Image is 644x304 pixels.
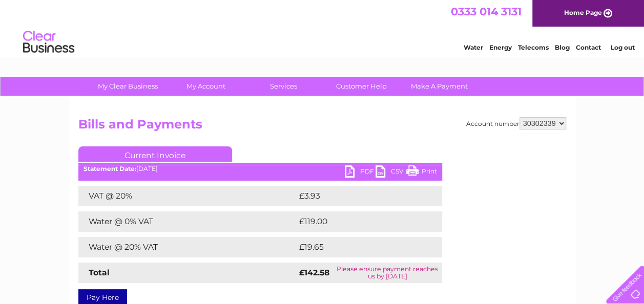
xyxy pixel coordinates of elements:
[89,268,110,277] strong: Total
[78,146,232,162] a: Current Invoice
[345,165,376,180] a: PDF
[78,186,297,206] td: VAT @ 20%
[319,77,404,96] a: Customer Help
[78,117,566,137] h2: Bills and Payments
[297,237,421,257] td: £19.65
[610,44,634,51] a: Log out
[297,186,418,206] td: £3.93
[23,27,75,58] img: logo.png
[464,44,483,51] a: Water
[86,77,170,96] a: My Clear Business
[466,117,566,129] div: Account number
[241,77,326,96] a: Services
[518,44,549,51] a: Telecoms
[299,268,329,277] strong: £142.58
[397,77,482,96] a: Make A Payment
[297,211,423,232] td: £119.00
[406,165,437,180] a: Print
[333,263,442,283] td: Please ensure payment reaches us by [DATE]
[555,44,570,51] a: Blog
[78,237,297,257] td: Water @ 20% VAT
[80,6,565,50] div: Clear Business is a trading name of Verastar Limited (registered in [GEOGRAPHIC_DATA] No. 3667643...
[489,44,512,51] a: Energy
[451,5,522,18] a: 0333 014 3131
[376,165,406,180] a: CSV
[84,165,136,172] b: Statement Date:
[78,211,297,232] td: Water @ 0% VAT
[576,44,601,51] a: Contact
[78,165,442,172] div: [DATE]
[163,77,248,96] a: My Account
